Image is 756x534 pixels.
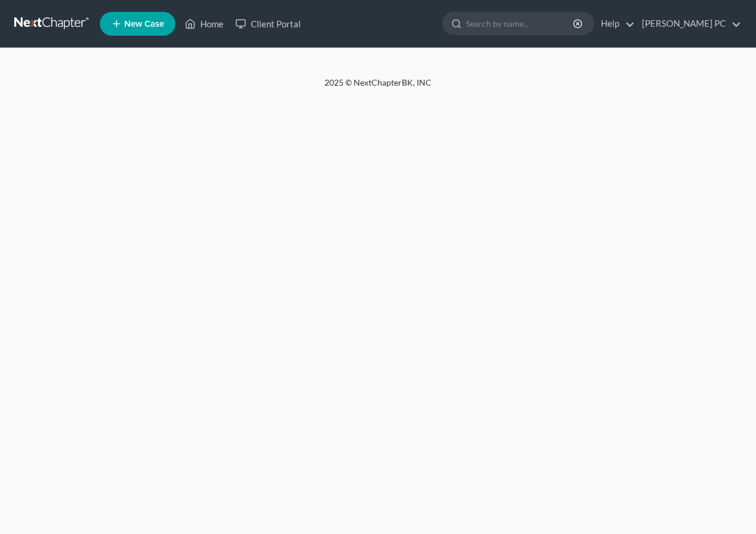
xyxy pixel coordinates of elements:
input: Search by name... [466,12,575,34]
a: Client Portal [229,13,307,34]
a: Help [595,13,635,34]
span: New Case [124,20,164,29]
a: Home [179,13,229,34]
div: 2025 © NextChapterBK, INC [39,77,717,98]
a: [PERSON_NAME] PC [636,13,741,34]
